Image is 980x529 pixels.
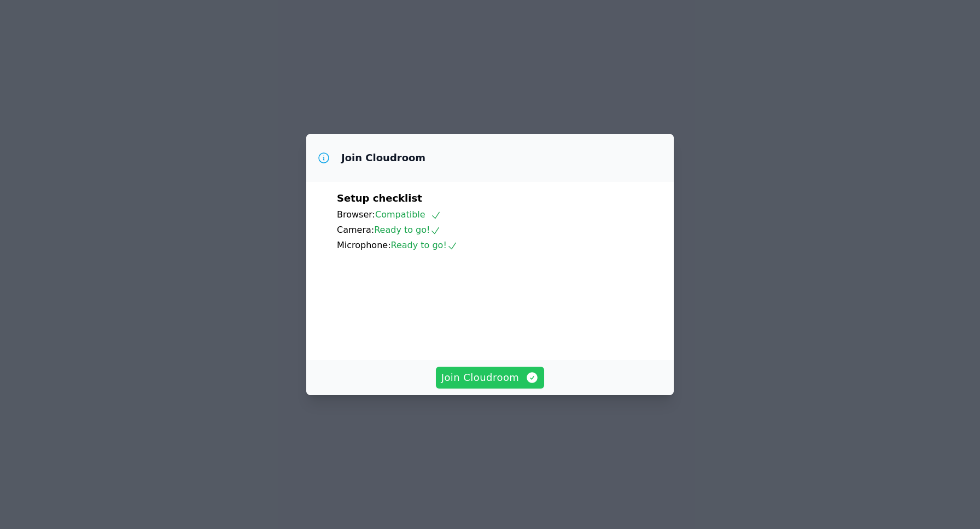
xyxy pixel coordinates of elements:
button: Join Cloudroom [436,367,545,389]
span: Ready to go! [374,225,441,235]
span: Join Cloudroom [441,370,539,385]
span: Camera: [337,225,374,235]
span: Ready to go! [391,240,458,250]
span: Setup checklist [337,192,422,204]
span: Browser: [337,209,375,220]
h3: Join Cloudroom [341,151,425,164]
span: Compatible [375,209,441,220]
span: Microphone: [337,240,391,250]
